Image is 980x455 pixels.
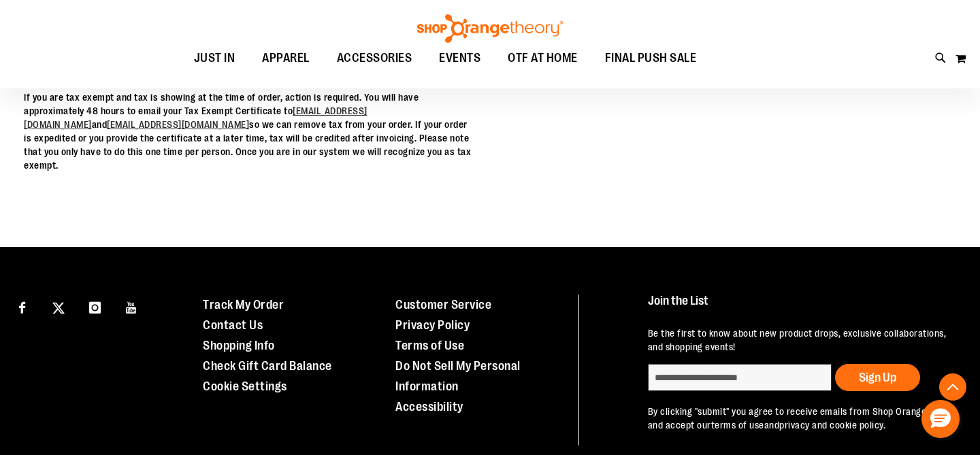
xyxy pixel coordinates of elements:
a: Terms of Use [395,339,464,352]
span: FINAL PUSH SALE [605,43,697,73]
a: Track My Order [203,298,284,311]
a: Contact Us [203,318,263,332]
img: Twitter [52,302,65,314]
span: ACCESSORIES [337,43,412,73]
a: APPAREL [248,43,323,74]
a: Accessibility [395,400,463,414]
a: Visit our Youtube page [120,294,144,318]
a: EVENTS [425,43,494,74]
span: APPAREL [262,43,310,73]
p: Be the first to know about new product drops, exclusive collaborations, and shopping events! [648,326,954,354]
a: Cookie Settings [203,380,287,393]
a: JUST IN [180,43,249,74]
a: Customer Service [395,298,491,311]
button: Hello, have a question? Let’s chat. [921,400,960,438]
a: Visit our Facebook page [10,294,34,318]
a: Do Not Sell My Personal Information [395,359,521,393]
img: Shop Orangetheory [415,14,565,43]
span: Sign Up [859,371,896,384]
a: [EMAIL_ADDRESS][DOMAIN_NAME] [107,119,249,130]
a: Visit our Instagram page [83,294,107,318]
h4: Join the List [648,294,954,320]
p: By clicking "submit" you agree to receive emails from Shop Orangetheory and accept our and [648,405,954,432]
a: terms of use [711,420,764,431]
button: Back To Top [939,373,966,401]
a: Privacy Policy [395,318,470,332]
span: EVENTS [439,43,480,73]
p: If you are tax exempt and tax is showing at the time of order, action is required. You will have ... [24,90,472,172]
input: enter email [648,364,832,391]
a: ACCESSORIES [323,43,426,74]
a: Check Gift Card Balance [203,359,332,373]
button: Sign Up [835,364,920,391]
a: FINAL PUSH SALE [591,43,710,74]
a: Shopping Info [203,339,275,352]
span: OTF AT HOME [508,43,578,73]
a: OTF AT HOME [494,43,591,74]
span: JUST IN [194,43,235,73]
a: privacy and cookie policy. [779,420,885,431]
a: Visit our X page [47,294,71,318]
